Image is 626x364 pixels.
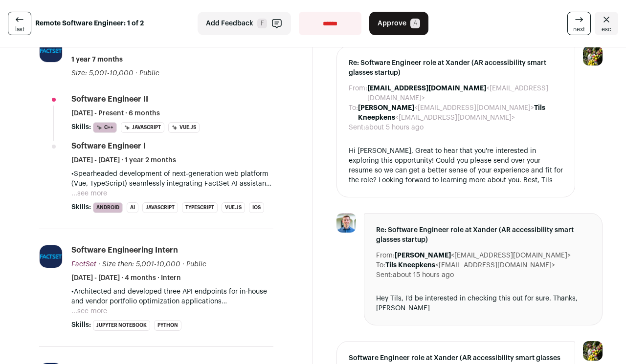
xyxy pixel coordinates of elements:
li: JavaScript [142,202,178,213]
img: 4fad8b879d4a349a2a643ef264709e6ed5f2d25e8eb6dc79c9477da75729eff8.jpg [336,213,356,233]
dd: <[EMAIL_ADDRESS][DOMAIN_NAME]> [367,84,563,103]
dd: <[EMAIL_ADDRESS][DOMAIN_NAME]> [385,260,555,270]
li: Jupyter Notebook [93,320,150,331]
span: Re: Software Engineer role at Xander (AR accessibility smart glasses startup) [376,225,590,245]
dt: From: [376,251,395,260]
dd: <[EMAIL_ADDRESS][DOMAIN_NAME]> <[EMAIL_ADDRESS][DOMAIN_NAME]> [358,103,563,123]
dt: Sent: [376,270,393,280]
span: Re: Software Engineer role at Xander (AR accessibility smart glasses startup) [349,58,563,78]
a: Close [595,12,618,35]
span: Approve [378,19,406,28]
span: [DATE] - [DATE] · 1 year 2 months [71,155,176,165]
b: [EMAIL_ADDRESS][DOMAIN_NAME] [367,85,486,92]
div: Hi [PERSON_NAME], Great to hear that you're interested in exploring this opportunity! Could you p... [349,146,563,185]
span: [DATE] - [DATE] · 4 months · Intern [71,273,181,283]
span: Public [139,70,159,77]
dt: From: [349,84,367,103]
button: Add Feedback F [198,12,291,35]
strong: Remote Software Engineer: 1 of 2 [35,19,144,28]
span: [DATE] - Present · 6 months [71,108,160,118]
p: •Spearheaded development of next-generation web platform (Vue, TypeScript) seamlessly integrating... [71,169,273,189]
dt: Sent: [349,123,365,132]
li: AI [127,202,138,213]
span: Skills: [71,122,91,132]
a: next [567,12,591,35]
img: 6689865-medium_jpg [583,46,603,65]
span: F [257,19,267,28]
span: Skills: [71,202,91,212]
div: Software Engineer I [71,141,146,151]
button: ...see more [71,306,107,316]
b: [PERSON_NAME] [358,105,414,111]
button: ...see more [71,189,107,198]
img: 3e34b5786984f36ab93bbc4c509cc4e56c4beb1dbe4dda8d090fc5f966a505a5.jpg [40,40,62,62]
dt: To: [349,103,358,123]
span: Size: 5,001-10,000 [71,70,134,77]
li: JavaScript [121,122,164,133]
li: C++ [93,122,117,133]
b: [PERSON_NAME] [395,252,451,259]
span: esc [602,25,611,33]
img: 6689865-medium_jpg [583,341,603,361]
span: · [182,259,184,269]
p: •Architected and developed three API endpoints for in-house and vendor portfolio optimization app... [71,287,273,306]
div: Software Engineer II [71,94,148,105]
span: FactSet [71,261,96,268]
span: last [15,25,24,33]
span: Add Feedback [206,19,253,28]
b: Tils Kneepkens [385,262,435,269]
dt: To: [376,260,385,270]
dd: about 5 hours ago [365,123,424,132]
img: 3e34b5786984f36ab93bbc4c509cc4e56c4beb1dbe4dda8d090fc5f966a505a5.jpg [40,245,62,268]
div: Hey Tils, I'd be interested in checking this out for sure. Thanks, [PERSON_NAME] [376,294,590,313]
li: Vue.js [168,122,200,133]
dd: <[EMAIL_ADDRESS][DOMAIN_NAME]> [395,251,571,260]
span: · [135,68,137,78]
button: Approve A [369,12,428,35]
li: Python [154,320,181,331]
li: TypeScript [182,202,218,213]
span: Public [186,261,206,268]
li: Vue.js [222,202,245,213]
span: 1 year 7 months [71,55,123,64]
span: A [410,19,420,28]
span: next [573,25,585,33]
dd: about 15 hours ago [393,270,454,280]
span: · Size then: 5,001-10,000 [98,261,180,268]
li: iOS [249,202,264,213]
li: Android [93,202,123,213]
a: last [8,12,31,35]
span: Skills: [71,320,91,330]
div: Software Engineering Intern [71,245,178,256]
